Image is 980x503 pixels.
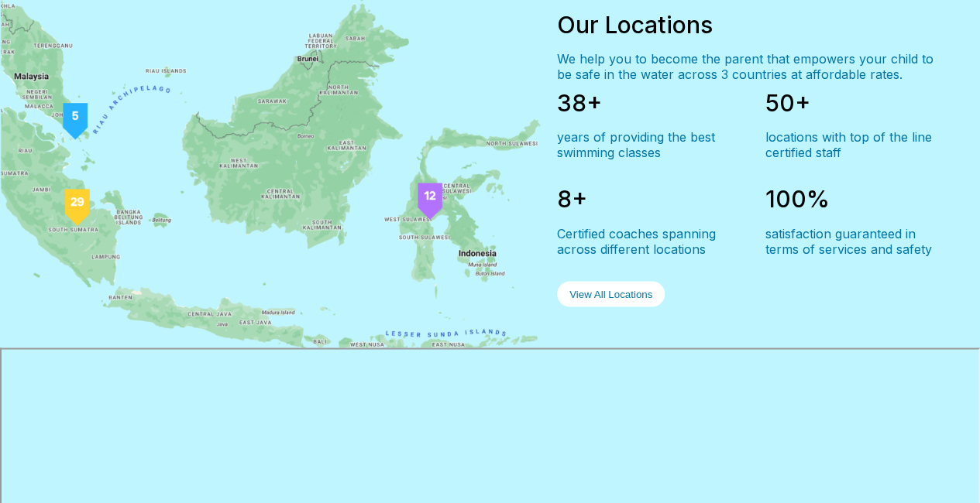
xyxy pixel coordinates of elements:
[765,129,949,160] div: locations with top of the line certified staff
[557,185,741,213] div: 8+
[557,129,741,160] div: years of providing the best swimming classes
[557,89,741,117] div: 38+
[557,51,949,82] div: We help you to become the parent that empowers your child to be safe in the water across 3 countr...
[765,225,949,256] div: satisfaction guaranteed in terms of services and safety
[557,225,741,256] div: Certified coaches spanning across different locations
[765,185,949,213] div: 100%
[557,11,949,39] div: Our Locations
[557,281,665,306] button: View All Locations
[765,89,949,117] div: 50+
